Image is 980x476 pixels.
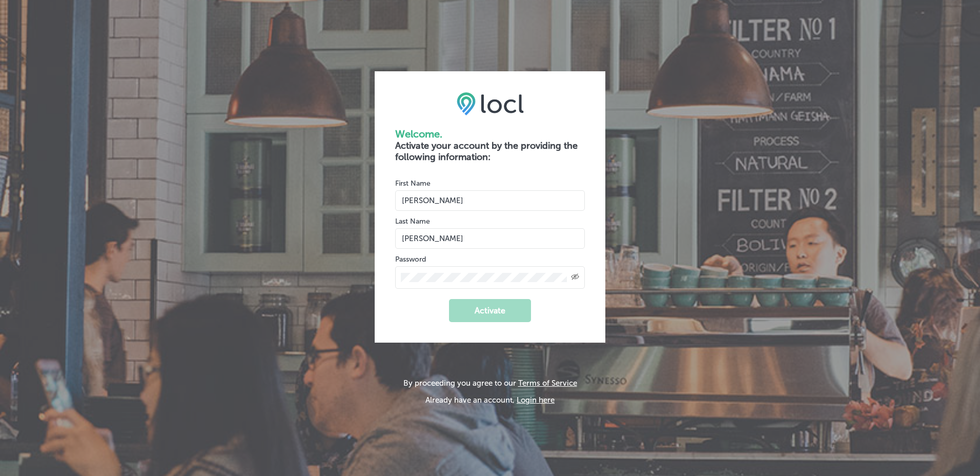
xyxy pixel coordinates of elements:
h1: Welcome. [395,128,585,140]
img: LOCL logo [457,92,524,115]
button: Activate [449,299,531,322]
button: Login here [517,395,555,405]
h2: Activate your account by the providing the following information: [395,140,585,163]
label: First Name [395,179,431,188]
a: Terms of Service [518,379,577,388]
label: Last Name [395,217,430,226]
span: Toggle password visibility [571,273,579,282]
p: By proceeding you agree to our [403,379,577,388]
p: Already have an account, [403,395,577,405]
label: Password [395,255,426,264]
